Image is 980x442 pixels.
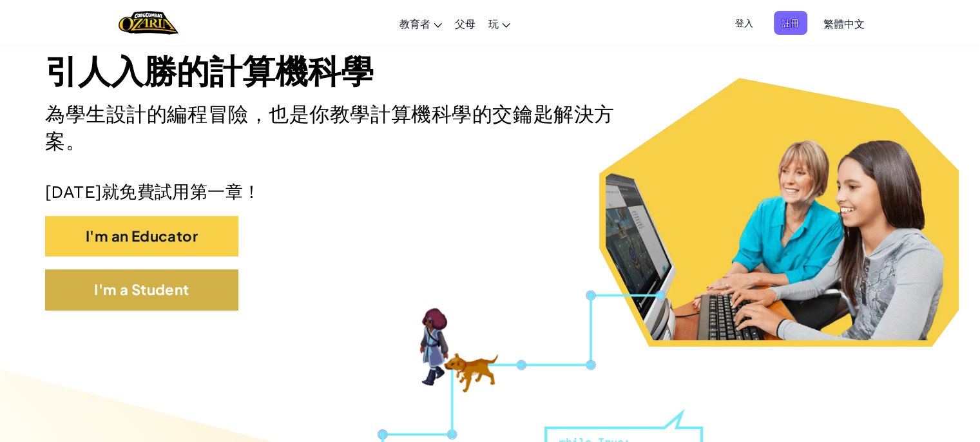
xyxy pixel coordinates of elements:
[119,10,178,36] a: Ozaria by CodeCombat logo
[448,6,482,41] a: 父母
[823,17,865,30] span: 繁體中文
[817,6,871,41] a: 繁體中文
[45,269,238,310] button: I'm a Student
[45,52,935,91] h1: 引人入勝的計算機科學
[399,17,430,30] span: 教育者
[727,11,761,35] button: 登入
[482,6,517,41] a: 玩
[488,17,499,30] span: 玩
[119,10,178,36] img: Home
[45,101,641,156] h2: 為學生設計的編程冒險，也是你教學計算機科學的交鑰匙解決方案。
[45,181,935,202] p: [DATE]就免費試用第一章！
[393,6,448,41] a: 教育者
[45,216,238,256] button: I'm an Educator
[774,11,807,35] button: 註冊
